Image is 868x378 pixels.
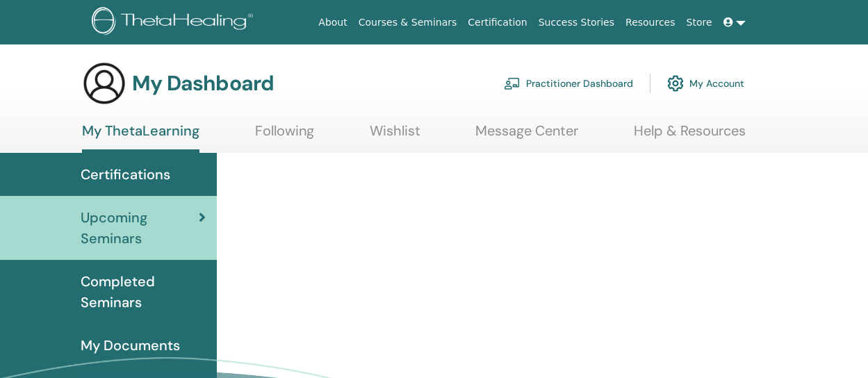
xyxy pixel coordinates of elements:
[81,271,206,313] span: Completed Seminars
[353,10,463,35] a: Courses & Seminars
[462,10,532,35] a: Certification
[620,10,681,35] a: Resources
[533,10,620,35] a: Success Stories
[504,77,521,90] img: chalkboard-teacher.svg
[313,10,352,35] a: About
[634,122,746,149] a: Help & Resources
[82,122,199,153] a: My ThetaLearning
[504,68,633,99] a: Practitioner Dashboard
[132,71,274,96] h3: My Dashboard
[667,72,684,95] img: cog.svg
[475,122,578,149] a: Message Center
[681,10,718,35] a: Store
[81,164,170,185] span: Certifications
[82,61,126,106] img: generic-user-icon.jpg
[81,335,180,356] span: My Documents
[255,122,314,149] a: Following
[92,7,258,38] img: logo.png
[667,68,744,99] a: My Account
[81,207,199,249] span: Upcoming Seminars
[370,122,420,149] a: Wishlist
